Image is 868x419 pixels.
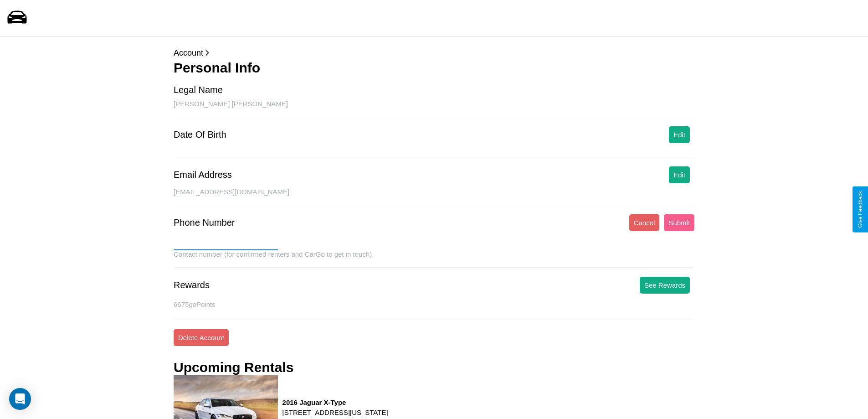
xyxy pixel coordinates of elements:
p: 6675 goPoints [174,298,694,310]
button: Submit [664,214,694,231]
div: Give Feedback [857,191,863,228]
div: Open Intercom Messenger [9,388,31,410]
div: [EMAIL_ADDRESS][DOMAIN_NAME] [174,188,694,205]
div: Rewards [174,280,210,290]
div: Phone Number [174,217,235,228]
div: Legal Name [174,85,223,95]
button: See Rewards [640,277,690,294]
div: Email Address [174,170,232,180]
button: Edit [669,166,690,183]
h3: Personal Info [174,60,694,76]
p: Account [174,46,694,60]
h3: 2016 Jaguar X-Type [282,398,388,406]
p: [STREET_ADDRESS][US_STATE] [282,406,388,419]
div: Contact number (for confirmed renters and CarGo to get in touch). [174,250,694,268]
button: Cancel [629,214,660,231]
button: Edit [669,126,690,143]
div: [PERSON_NAME] [PERSON_NAME] [174,100,694,117]
div: Date Of Birth [174,129,226,140]
h3: Upcoming Rentals [174,360,293,375]
button: Delete Account [174,329,229,346]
